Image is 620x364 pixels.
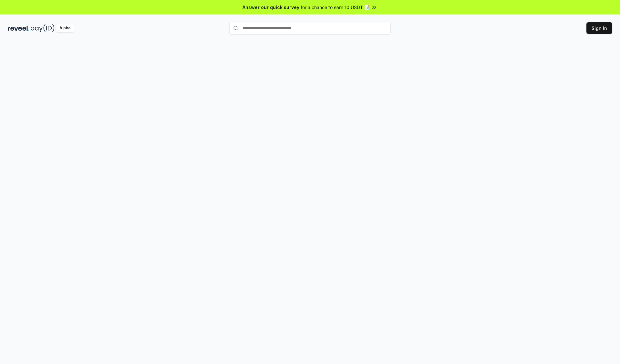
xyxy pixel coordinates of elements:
img: pay_id [31,24,55,32]
img: reveel_dark [8,24,29,32]
button: Sign In [586,22,612,34]
div: Alpha [56,24,74,32]
span: Answer our quick survey [243,4,299,11]
span: for a chance to earn 10 USDT 📝 [301,4,370,11]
